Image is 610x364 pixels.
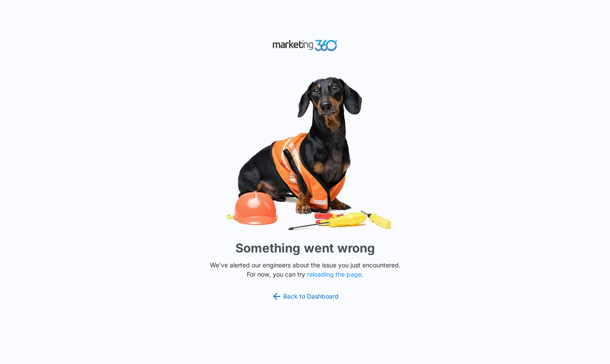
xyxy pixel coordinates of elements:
img: Sad Dog [173,72,437,235]
img: Marketing 360 Logo [272,38,338,53]
a: Back to Dashboard [271,291,339,302]
h1: Something went wrong [235,239,375,257]
button: reloading the page [307,271,361,278]
p: We've alerted our engineers about the issue you just encountered. For now, you can try . [206,260,404,279]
